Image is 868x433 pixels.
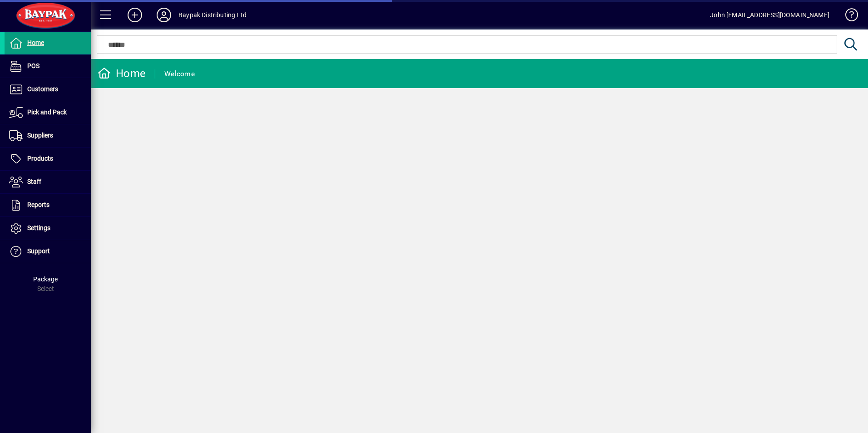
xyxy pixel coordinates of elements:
[27,39,44,46] span: Home
[27,108,67,116] span: Pick and Pack
[5,194,91,216] a: Reports
[98,66,146,81] div: Home
[27,62,39,69] span: POS
[710,8,829,22] div: John [EMAIL_ADDRESS][DOMAIN_NAME]
[27,247,50,255] span: Support
[5,101,91,124] a: Pick and Pack
[5,217,91,240] a: Settings
[27,155,53,162] span: Products
[178,8,247,22] div: Baypak Distributing Ltd
[5,148,91,170] a: Products
[27,178,41,185] span: Staff
[5,78,91,101] a: Customers
[149,7,178,23] button: Profile
[27,201,49,208] span: Reports
[5,240,91,263] a: Support
[120,7,149,23] button: Add
[33,276,58,283] span: Package
[5,55,91,78] a: POS
[27,132,53,139] span: Suppliers
[27,85,58,93] span: Customers
[5,124,91,147] a: Suppliers
[164,67,195,81] div: Welcome
[5,171,91,193] a: Staff
[838,2,857,31] a: Knowledge Base
[27,224,50,231] span: Settings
